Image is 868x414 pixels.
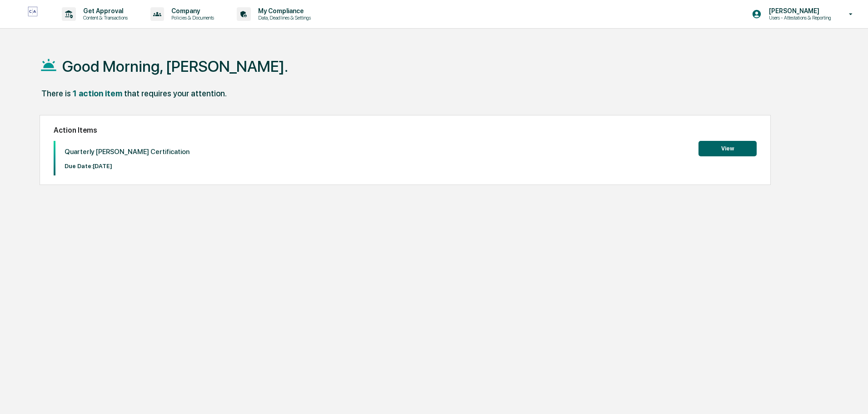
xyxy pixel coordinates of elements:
p: Users - Attestations & Reporting [762,15,836,21]
div: that requires your attention. [124,89,227,98]
p: Content & Transactions [76,15,132,21]
p: Data, Deadlines & Settings [251,15,315,21]
p: Get Approval [76,7,132,15]
p: Policies & Documents [164,15,219,21]
p: Quarterly [PERSON_NAME] Certification [65,148,190,156]
a: View [698,144,757,152]
h2: Action Items [54,126,757,135]
p: Due Date: [DATE] [65,163,190,170]
p: My Compliance [251,7,315,15]
div: There is [41,89,71,98]
div: 1 action item [73,89,122,98]
img: logo [22,6,44,21]
p: [PERSON_NAME] [762,7,836,15]
button: View [698,141,757,156]
p: Company [164,7,219,15]
h1: Good Morning, [PERSON_NAME]. [62,57,288,75]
